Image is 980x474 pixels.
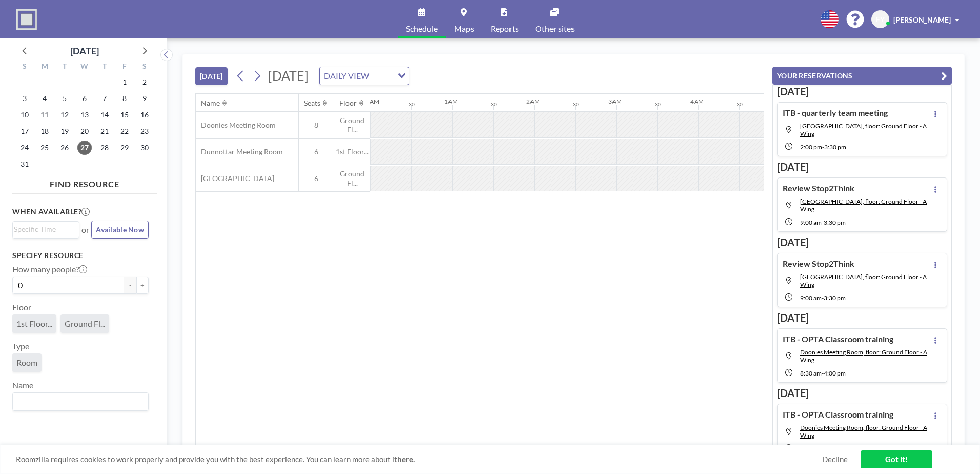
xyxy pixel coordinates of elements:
span: Sunday, August 31, 2025 [17,157,32,171]
span: 6 [299,147,334,156]
a: here. [397,455,415,464]
h4: ITB - OPTA Classroom training [783,334,893,344]
span: - [822,294,824,302]
div: F [114,61,134,74]
span: Tuesday, August 19, 2025 [57,124,72,139]
div: S [15,61,35,74]
h4: FIND RESOURCE [12,175,157,189]
span: Room [16,358,37,368]
span: Sunday, August 10, 2025 [17,108,32,122]
span: Friday, August 1, 2025 [117,75,132,89]
div: 30 [655,101,661,108]
span: Monday, August 25, 2025 [37,141,52,155]
label: How many people? [12,264,87,274]
div: 30 [409,101,415,108]
div: [DATE] [70,44,99,58]
span: Doonies Meeting Room [196,121,276,130]
label: Type [12,341,29,351]
div: Seats [304,98,320,108]
h3: [DATE] [777,311,947,324]
div: S [134,61,154,74]
button: + [136,276,149,294]
span: Wednesday, August 13, 2025 [77,108,92,122]
h4: Review Stop2Think [783,183,854,193]
span: 9:00 AM [800,219,822,226]
span: Loirston Meeting Room, floor: Ground Floor - A Wing [800,273,927,288]
div: 1AM [444,97,458,105]
h4: ITB - OPTA Classroom training [783,409,893,420]
span: 4:00 PM [824,369,846,377]
div: M [35,61,55,74]
span: Sunday, August 3, 2025 [17,91,32,106]
span: Thursday, August 21, 2025 [97,124,112,139]
span: 3:30 PM [824,219,846,226]
label: Floor [12,302,31,312]
h4: ITB - quarterly team meeting [783,108,888,118]
span: 1st Floor... [16,319,52,329]
span: Schedule [406,25,438,33]
div: 30 [737,101,743,108]
span: Sunday, August 24, 2025 [17,141,32,155]
a: Got it! [861,450,932,468]
span: Tuesday, August 26, 2025 [57,141,72,155]
button: Available Now [91,221,149,239]
span: Available Now [96,225,144,234]
div: T [55,61,75,74]
span: 1st Floor... [334,147,370,156]
input: Search for option [14,224,73,235]
div: Floor [339,98,357,108]
span: Ground Fl... [334,116,370,134]
span: 6 [299,174,334,183]
span: Other sites [535,25,575,33]
span: Friday, August 29, 2025 [117,141,132,155]
span: Saturday, August 2, 2025 [137,75,152,89]
span: Sunday, August 17, 2025 [17,124,32,139]
input: Search for option [14,395,142,408]
div: 4AM [690,97,704,105]
h3: [DATE] [777,387,947,400]
span: Saturday, August 16, 2025 [137,108,152,122]
span: Doonies Meeting Room, floor: Ground Floor - A Wing [800,424,927,439]
span: Friday, August 8, 2025 [117,91,132,106]
div: 12AM [362,97,379,105]
button: YOUR RESERVATIONS [772,67,952,85]
button: [DATE] [195,67,228,85]
span: Saturday, August 23, 2025 [137,124,152,139]
div: 2AM [526,97,540,105]
h3: [DATE] [777,85,947,98]
span: Doonies Meeting Room, floor: Ground Floor - A Wing [800,348,927,364]
span: Dunnottar Meeting Room [196,147,283,156]
label: Name [12,380,33,390]
div: W [75,61,95,74]
a: Decline [822,455,848,464]
span: 3:30 PM [824,294,846,302]
span: 9:00 AM [800,294,822,302]
span: Maps [454,25,474,33]
span: FY [876,15,885,24]
div: Name [201,98,220,108]
h3: [DATE] [777,161,947,173]
div: T [94,61,114,74]
h3: Specify resource [12,251,149,260]
span: [GEOGRAPHIC_DATA] [196,174,274,183]
span: - [822,369,824,377]
span: Friday, August 22, 2025 [117,124,132,139]
span: or [81,225,89,235]
span: [PERSON_NAME] [893,15,951,24]
span: Saturday, August 9, 2025 [137,91,152,106]
span: Monday, August 18, 2025 [37,124,52,139]
span: 2:00 PM [800,143,822,151]
div: 30 [491,101,497,108]
span: - [822,219,824,226]
button: - [124,276,136,294]
h4: Review Stop2Think [783,259,854,269]
span: 8:30 AM [800,369,822,377]
span: Wednesday, August 6, 2025 [77,91,92,106]
div: Search for option [320,67,409,85]
span: Loirston Meeting Room, floor: Ground Floor - A Wing [800,122,927,137]
span: Thursday, August 28, 2025 [97,141,112,155]
span: 3:30 PM [824,143,846,151]
span: Thursday, August 7, 2025 [97,91,112,106]
span: Monday, August 11, 2025 [37,108,52,122]
div: 30 [573,101,579,108]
